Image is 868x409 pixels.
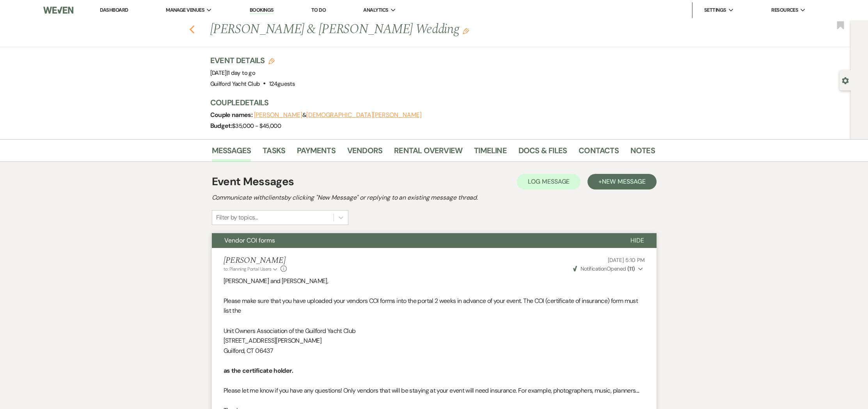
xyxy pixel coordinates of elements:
[254,111,422,119] span: &
[580,265,607,272] span: Notification
[518,144,567,161] a: Docs & Files
[463,27,469,34] button: Edit
[771,6,798,14] span: Resources
[210,20,560,39] h1: [PERSON_NAME] & [PERSON_NAME] Wedding
[210,122,233,130] span: Budget:
[630,236,644,244] span: Hide
[166,6,204,14] span: Manage Venues
[216,213,258,222] div: Filter by topics...
[394,144,462,161] a: Rental Overview
[210,69,256,77] span: [DATE]
[311,7,326,13] a: To Do
[224,336,645,346] p: [STREET_ADDRESS][PERSON_NAME]
[224,276,645,286] p: [PERSON_NAME] and [PERSON_NAME],
[602,177,645,186] span: New Message
[100,7,128,13] a: Dashboard
[269,80,295,88] span: 124 guests
[627,265,635,272] strong: ( 11 )
[210,97,647,108] h3: Couple Details
[224,326,645,336] p: Unit Owners Association of the Guilford Yacht Club
[212,233,618,248] button: Vendor COI forms
[254,112,302,118] button: [PERSON_NAME]
[43,2,73,18] img: Weven Logo
[630,144,655,161] a: Notes
[588,174,656,189] button: +New Message
[474,144,507,161] a: Timeline
[232,122,281,130] span: $35,000 - $45,000
[224,256,287,266] h5: [PERSON_NAME]
[250,7,274,14] a: Bookings
[227,69,255,77] span: |
[224,296,645,316] p: Please make sure that you have uploaded your vendors COI forms into the portal 2 weeks in advance...
[263,144,285,161] a: Tasks
[528,177,570,186] span: Log Message
[347,144,382,161] a: Vendors
[224,266,272,272] span: to: Planning Portal Users
[212,144,251,161] a: Messages
[608,257,644,264] span: [DATE] 5:10 PM
[842,76,849,84] button: Open lead details
[224,236,275,244] span: Vendor COI forms
[297,144,335,161] a: Payments
[224,266,279,273] button: to: Planning Portal Users
[704,6,726,14] span: Settings
[572,265,644,273] button: NotificationOpened (11)
[212,193,657,202] h2: Communicate with clients by clicking "New Message" or replying to an existing message thread.
[212,174,294,190] h1: Event Messages
[306,112,422,118] button: [DEMOGRAPHIC_DATA][PERSON_NAME]
[210,111,254,119] span: Couple names:
[210,55,295,66] h3: Event Details
[228,69,255,77] span: 1 day to go
[618,233,657,248] button: Hide
[210,80,260,88] span: Guilford Yacht Club
[579,144,619,161] a: Contacts
[224,367,293,375] strong: as the certificate holder.
[573,265,635,272] span: Opened
[224,346,645,356] p: Guilford, CT 06437
[517,174,580,189] button: Log Message
[224,386,645,396] p: Please let me know if you have any questions! Only vendors that will be staying at your event wil...
[363,6,388,14] span: Analytics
